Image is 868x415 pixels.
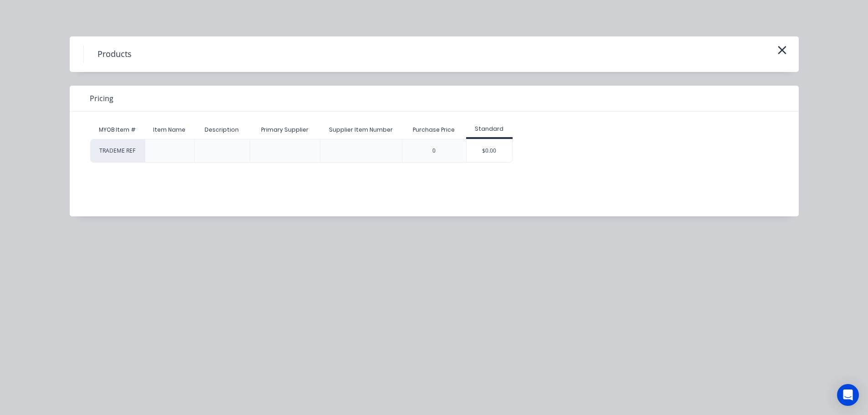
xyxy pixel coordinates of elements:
div: Item Name [146,118,193,141]
div: Purchase Price [406,118,462,141]
div: MYOB Item # [90,121,145,139]
span: Pricing [90,93,113,104]
h4: Products [83,46,145,63]
div: Primary Supplier [254,118,316,141]
div: Supplier Item Number [322,118,400,141]
div: Open Intercom Messenger [837,384,859,406]
div: $0.00 [467,139,512,162]
div: Description [197,118,246,141]
div: 0 [432,147,436,155]
div: Standard [466,125,513,133]
div: TRADEME REF [90,139,145,163]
